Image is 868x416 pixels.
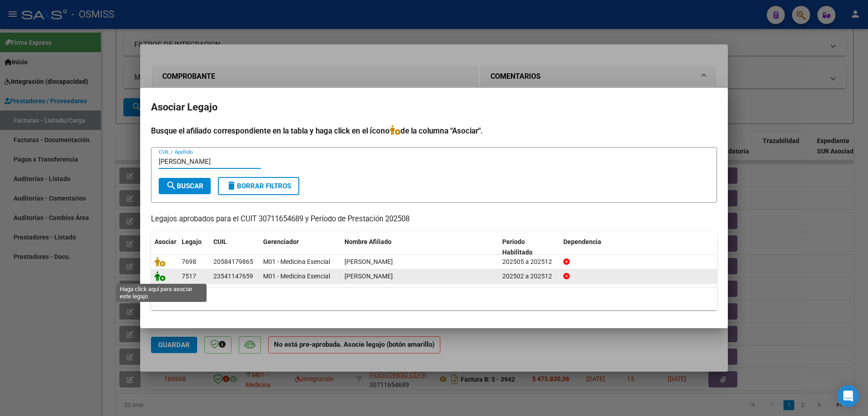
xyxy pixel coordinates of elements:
div: 20584179865 [213,257,253,267]
span: GARCIA PALACIOS TOBIAS [344,273,393,280]
datatable-header-cell: Legajo [178,232,210,262]
span: M01 - Medicina Esencial [263,258,330,265]
button: Borrar Filtros [218,177,299,195]
datatable-header-cell: Nombre Afiliado [341,232,499,262]
span: CUIL [213,238,227,245]
span: Asociar [155,238,176,245]
p: Legajos aprobados para el CUIT 30711654689 y Período de Prestación 202508 [151,214,717,225]
button: Buscar [159,178,211,194]
span: Periodo Habilitado [502,238,533,256]
span: Gerenciador [263,238,299,245]
datatable-header-cell: Gerenciador [259,232,341,262]
datatable-header-cell: Periodo Habilitado [499,232,560,262]
div: Open Intercom Messenger [837,385,859,407]
datatable-header-cell: Dependencia [560,232,717,262]
span: Borrar Filtros [226,182,291,190]
h4: Busque el afiliado correspondiente en la tabla y haga click en el ícono de la columna "Asociar". [151,125,717,137]
datatable-header-cell: CUIL [210,232,259,262]
mat-icon: search [166,180,177,191]
span: Buscar [166,182,203,190]
span: M01 - Medicina Esencial [263,273,330,280]
h2: Asociar Legajo [151,99,717,116]
span: 7517 [182,273,196,280]
span: Dependencia [563,238,601,245]
div: 2 registros [151,287,717,310]
span: Legajo [182,238,202,245]
div: 202502 a 202512 [502,271,556,282]
datatable-header-cell: Asociar [151,232,178,262]
span: Nombre Afiliado [344,238,392,245]
mat-icon: delete [226,180,237,191]
span: 7698 [182,258,196,265]
div: 23541147659 [213,271,253,282]
div: 202505 a 202512 [502,257,556,267]
span: GARCIA GUSTAVO ALEJO [344,258,393,265]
